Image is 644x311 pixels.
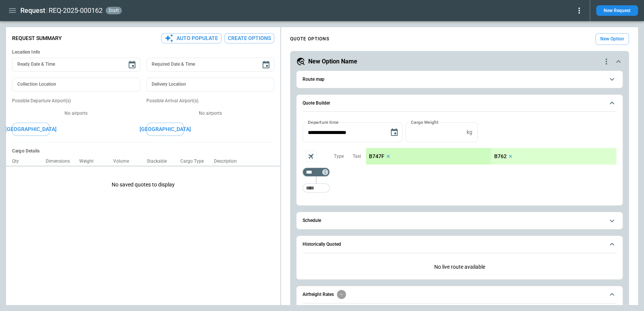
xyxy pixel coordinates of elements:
div: scrollable content [366,148,616,165]
p: Weight [79,159,100,164]
h6: Historically Quoted [303,242,341,247]
button: [GEOGRAPHIC_DATA] [146,123,184,136]
button: Auto Populate [161,33,221,43]
div: Too short [303,168,330,177]
p: Possible Arrival Airport(s) [146,98,275,104]
p: No live route available [303,258,616,276]
button: Choose date [258,57,274,72]
h6: Cargo Details [12,148,274,154]
button: Schedule [303,212,616,229]
p: B747F [369,153,384,160]
h6: Location Info [12,49,274,55]
div: Historically Quoted [303,258,616,276]
p: Request Summary [12,35,62,42]
div: quote-option-actions [602,57,611,66]
p: Dimensions [46,159,76,164]
h6: Airfreight Rates [303,292,334,297]
h6: Schedule [303,218,321,223]
p: No airports [12,110,140,117]
button: Choose date [124,57,140,72]
h6: Route map [303,77,324,82]
p: Qty [12,159,25,164]
p: No saved quotes to display [6,169,280,200]
p: No airports [146,110,275,117]
div: Quote Builder [303,122,616,196]
h2: REQ-2025-000162 [49,6,103,15]
p: kg [467,129,472,135]
span: Aircraft selection [306,151,317,162]
h6: Quote Builder [303,101,330,106]
h1: Request [20,6,45,15]
button: New Option [595,33,629,45]
p: Type [334,153,344,160]
p: B762 [494,153,507,160]
button: Historically Quoted [303,236,616,253]
p: Stackable [147,159,173,164]
h5: New Option Name [308,57,357,66]
label: Cargo Weight [411,119,438,125]
button: New Option Namequote-option-actions [296,57,622,66]
button: Choose date, selected date is Oct 13, 2025 [387,125,402,140]
button: Route map [303,71,616,88]
p: Description [214,159,243,164]
div: Too short [303,183,330,192]
p: Cargo Type [180,159,210,164]
p: Taxi [353,153,361,160]
button: New Request [596,5,638,16]
h4: QUOTE OPTIONS [290,37,329,41]
p: Possible Departure Airport(s) [12,98,140,104]
button: Airfreight Rates [303,286,616,303]
button: [GEOGRAPHIC_DATA] [12,123,50,136]
button: Create Options [224,33,274,43]
label: Departure time [308,119,339,125]
span: draft [107,8,120,13]
p: Volume [113,159,135,164]
button: Quote Builder [303,95,616,112]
